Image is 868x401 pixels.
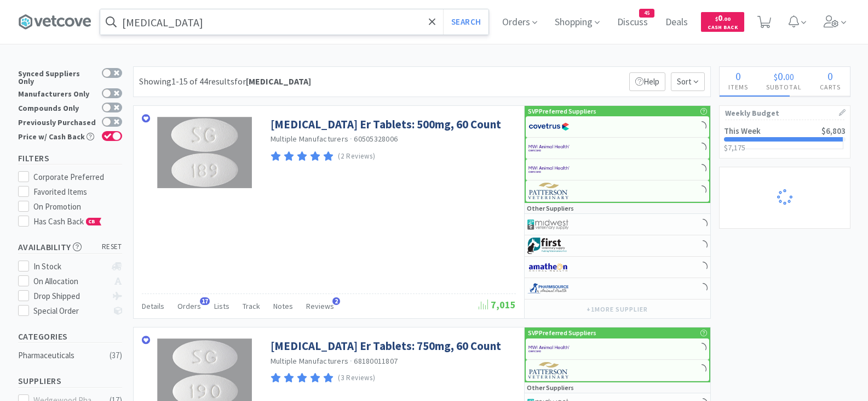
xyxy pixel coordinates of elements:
[528,161,570,178] img: f6b2451649754179b5b4e0c70c3f7cb0_2.png
[33,260,106,273] div: In Stock
[246,76,311,87] strong: [MEDICAL_DATA]
[661,18,692,27] a: Deals
[332,297,340,305] span: 2
[785,71,794,82] span: 00
[774,71,778,82] span: $
[528,118,570,135] img: 77fca1acd8b6420a9015268ca798ef17_1.png
[724,127,761,135] h2: This Week
[102,241,122,253] span: reset
[18,131,96,140] div: Price w/ Cash Back
[18,330,122,343] h5: Categories
[338,151,375,162] p: (2 Reviews)
[443,9,488,35] button: Search
[722,15,731,22] span: . 00
[527,259,568,275] img: 3331a67d23dc422aa21b1ec98afbf632_11.png
[100,9,488,35] input: Search by item, sku, manufacturer, ingredient, size...
[142,301,164,311] span: Details
[715,15,718,22] span: $
[18,68,96,85] div: Synced Suppliers Only
[18,241,122,253] h5: Availability
[715,13,731,23] span: 0
[757,82,811,92] h4: Subtotal
[527,280,568,297] img: 7915dbd3f8974342a4dc3feb8efc1740_58.png
[527,238,568,254] img: 67d67680309e4a0bb49a5ff0391dcc42_6.png
[33,304,106,318] div: Special Order
[33,216,102,227] span: Has Cash Back
[528,183,570,199] img: f5e969b455434c6296c6d81ef179fa71_3.png
[528,106,596,116] p: SVP Preferred Suppliers
[613,18,652,27] a: Discuss45
[110,349,122,362] div: ( 37 )
[271,356,349,366] a: Multiple Manufacturers
[528,341,570,357] img: f6b2451649754179b5b4e0c70c3f7cb0_2.png
[157,117,252,188] img: b63ac53ae6304ec88c9bdcd9ef0c6c9a_588298.png
[33,200,122,213] div: On Promotion
[87,218,97,225] span: CB
[701,7,744,37] a: $0.00Cash Back
[528,327,596,338] p: SVP Preferred Suppliers
[350,134,352,144] span: ·
[354,134,398,144] span: 60505328006
[720,82,757,92] h4: Items
[18,152,122,165] h5: Filters
[724,143,745,153] span: $7,175
[640,9,654,17] span: 45
[629,72,665,91] p: Help
[581,302,653,317] button: +1more supplier
[306,301,334,311] span: Reviews
[214,301,229,311] span: Lists
[528,362,570,379] img: f5e969b455434c6296c6d81ef179fa71_3.png
[708,25,738,32] span: Cash Back
[527,382,574,393] p: Other Suppliers
[827,69,833,83] span: 0
[271,338,501,353] a: [MEDICAL_DATA] Er Tablets: 750mg, 60 Count
[338,372,375,384] p: (3 Reviews)
[33,290,106,303] div: Drop Shipped
[139,75,311,89] div: Showing 1-15 of 44 results
[273,301,293,311] span: Notes
[527,216,568,233] img: 4dd14cff54a648ac9e977f0c5da9bc2e_5.png
[778,69,783,83] span: 0
[271,134,349,144] a: Multiple Manufacturers
[354,356,398,366] span: 68180011807
[725,106,844,120] h1: Weekly Budget
[33,171,122,184] div: Corporate Preferred
[18,117,96,126] div: Previously Purchased
[735,69,741,83] span: 0
[177,301,201,311] span: Orders
[18,88,96,98] div: Manufacturers Only
[528,140,570,156] img: f6b2451649754179b5b4e0c70c3f7cb0_2.png
[271,117,501,132] a: [MEDICAL_DATA] Er Tablets: 500mg, 60 Count
[18,349,107,362] div: Pharmaceuticals
[18,375,122,387] h5: Suppliers
[811,82,850,92] h4: Carts
[671,72,705,91] span: Sort
[720,120,850,158] a: This Week$6,803$7,175
[33,275,106,288] div: On Allocation
[18,103,96,112] div: Compounds Only
[234,76,311,87] span: for
[821,126,846,136] span: $6,803
[350,356,352,366] span: ·
[479,298,516,311] span: 7,015
[33,185,122,199] div: Favorited Items
[757,71,811,82] div: .
[243,301,260,311] span: Track
[200,297,210,305] span: 17
[527,203,574,213] p: Other Suppliers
